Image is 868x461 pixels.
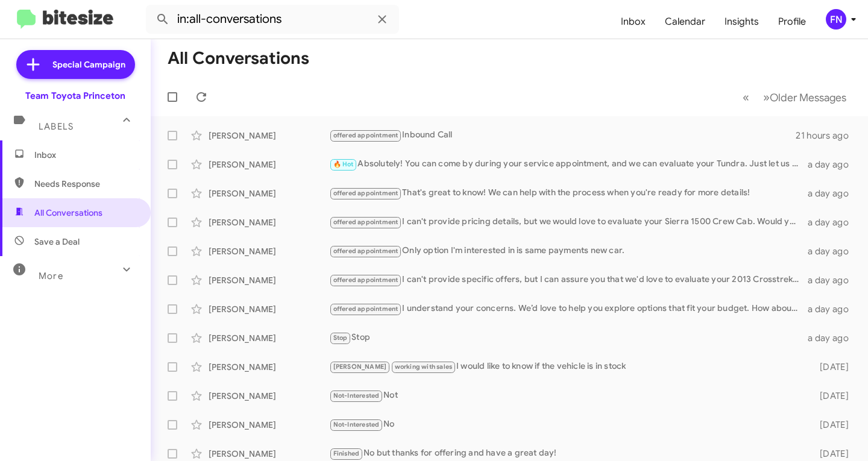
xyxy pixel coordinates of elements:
[39,121,74,132] span: Labels
[329,360,806,374] div: I would like to know if the vehicle is in stock
[756,85,854,110] button: Next
[209,448,329,460] div: [PERSON_NAME]
[25,90,125,102] div: Team Toyota Princeton
[806,187,858,199] div: a day ago
[806,390,858,402] div: [DATE]
[770,91,846,104] span: Older Messages
[209,274,329,286] div: [PERSON_NAME]
[796,130,858,142] div: 21 hours ago
[715,4,769,39] a: Insights
[333,450,360,457] span: Finished
[329,273,806,287] div: I can't provide specific offers, but I can assure you that we'd love to evaluate your 2013 Crosst...
[146,5,399,34] input: Search
[209,216,329,228] div: [PERSON_NAME]
[34,178,137,190] span: Needs Response
[329,302,806,316] div: I understand your concerns. We’d love to help you explore options that fit your budget. How about...
[333,218,398,226] span: offered appointment
[806,419,858,431] div: [DATE]
[168,49,309,68] h1: All Conversations
[333,131,398,139] span: offered appointment
[806,448,858,460] div: [DATE]
[806,274,858,286] div: a day ago
[16,50,135,79] a: Special Campaign
[395,363,453,371] span: working with sales
[209,130,329,142] div: [PERSON_NAME]
[34,149,137,161] span: Inbox
[209,245,329,257] div: [PERSON_NAME]
[329,389,806,403] div: Not
[806,332,858,344] div: a day ago
[209,303,329,315] div: [PERSON_NAME]
[329,215,806,229] div: I can't provide pricing details, but we would love to evaluate your Sierra 1500 Crew Cab. Would y...
[329,244,806,258] div: Only option I'm interested in is same payments new car.
[333,276,398,284] span: offered appointment
[329,447,806,460] div: No but thanks for offering and have a great day!
[329,418,806,431] div: No
[209,390,329,402] div: [PERSON_NAME]
[209,419,329,431] div: [PERSON_NAME]
[329,331,806,345] div: Stop
[763,90,770,105] span: »
[209,158,329,171] div: [PERSON_NAME]
[333,363,387,371] span: [PERSON_NAME]
[333,160,354,168] span: 🔥 Hot
[329,128,796,142] div: Inbound Call
[333,189,398,197] span: offered appointment
[333,392,380,400] span: Not-Interested
[806,216,858,228] div: a day ago
[735,85,756,110] button: Previous
[769,4,816,39] a: Profile
[333,305,398,313] span: offered appointment
[743,90,749,105] span: «
[333,247,398,255] span: offered appointment
[329,157,806,171] div: Absolutely! You can come by during your service appointment, and we can evaluate your Tundra. Jus...
[806,245,858,257] div: a day ago
[52,58,125,71] span: Special Campaign
[209,361,329,373] div: [PERSON_NAME]
[209,187,329,199] div: [PERSON_NAME]
[816,9,855,30] button: FN
[39,271,63,281] span: More
[209,332,329,344] div: [PERSON_NAME]
[806,361,858,373] div: [DATE]
[333,421,380,428] span: Not-Interested
[806,303,858,315] div: a day ago
[806,158,858,171] div: a day ago
[655,4,715,39] a: Calendar
[826,9,846,30] div: FN
[34,207,102,219] span: All Conversations
[736,85,854,110] nav: Page navigation example
[611,4,655,39] a: Inbox
[333,334,348,342] span: Stop
[329,186,806,200] div: That's great to know! We can help with the process when you're ready for more details!
[34,236,80,248] span: Save a Deal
